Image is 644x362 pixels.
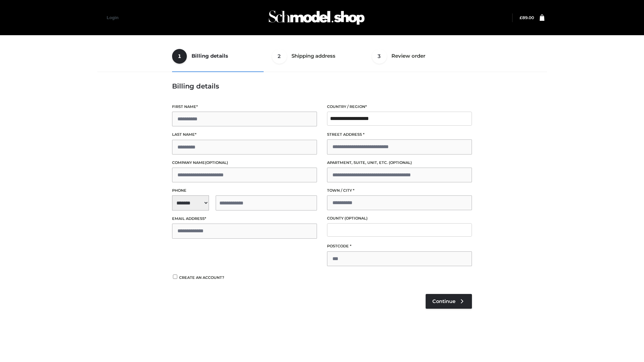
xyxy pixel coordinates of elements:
[327,243,472,249] label: Postcode
[107,15,118,20] a: Login
[172,131,317,138] label: Last name
[179,275,224,280] span: Create an account?
[344,216,368,221] span: (optional)
[205,160,228,165] span: (optional)
[172,187,317,194] label: Phone
[426,294,472,309] a: Continue
[266,4,367,31] img: Schmodel Admin 964
[172,104,317,110] label: First name
[327,160,472,166] label: Apartment, suite, unit, etc.
[172,160,317,166] label: Company name
[327,215,472,222] label: County
[520,15,522,20] span: £
[172,275,178,279] input: Create an account?
[432,298,455,304] span: Continue
[172,82,472,90] h3: Billing details
[520,15,534,20] bdi: 89.00
[520,15,534,20] a: £89.00
[327,187,472,194] label: Town / City
[327,131,472,138] label: Street address
[172,216,317,222] label: Email address
[327,104,472,110] label: Country / Region
[389,160,412,165] span: (optional)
